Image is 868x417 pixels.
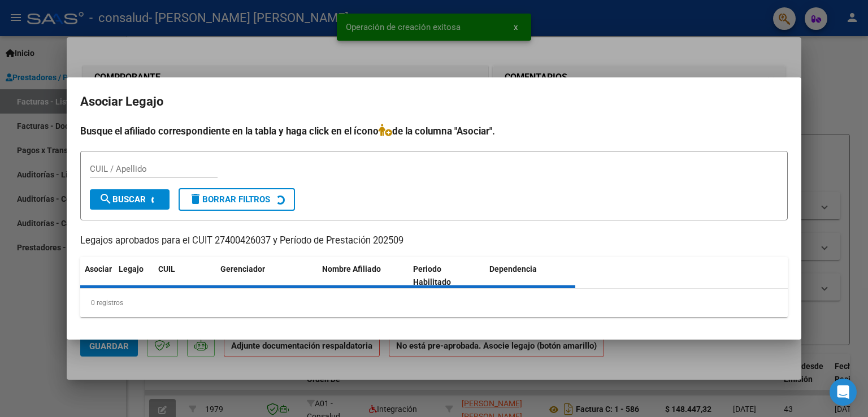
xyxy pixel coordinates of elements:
[154,257,216,294] datatable-header-cell: CUIL
[80,91,788,112] h2: Asociar Legajo
[85,264,112,273] span: Asociar
[114,257,154,294] datatable-header-cell: Legajo
[80,257,114,294] datatable-header-cell: Asociar
[220,264,265,273] span: Gerenciador
[80,234,788,248] p: Legajos aprobados para el CUIT 27400426037 y Período de Prestación 202509
[413,264,451,286] span: Periodo Habilitado
[99,194,146,205] span: Buscar
[119,264,144,273] span: Legajo
[189,194,270,205] span: Borrar Filtros
[189,192,202,206] mat-icon: delete
[90,189,170,210] button: Buscar
[322,264,381,273] span: Nombre Afiliado
[318,257,409,294] datatable-header-cell: Nombre Afiliado
[158,264,175,273] span: CUIL
[179,188,295,211] button: Borrar Filtros
[409,257,485,294] datatable-header-cell: Periodo Habilitado
[99,192,112,206] mat-icon: search
[216,257,318,294] datatable-header-cell: Gerenciador
[80,289,788,317] div: 0 registros
[485,257,576,294] datatable-header-cell: Dependencia
[80,124,788,138] h4: Busque el afiliado correspondiente en la tabla y haga click en el ícono de la columna "Asociar".
[830,379,857,406] div: Open Intercom Messenger
[489,264,537,273] span: Dependencia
